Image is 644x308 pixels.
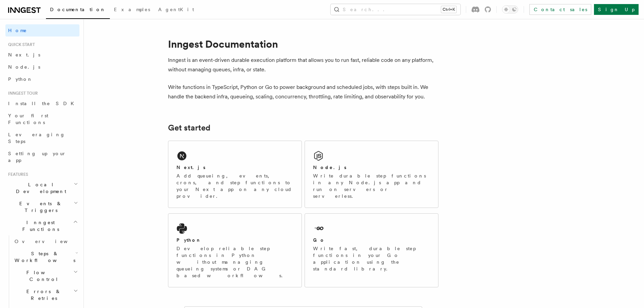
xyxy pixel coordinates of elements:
[168,141,302,208] a: Next.jsAdd queueing, events, crons, and step functions to your Next app on any cloud provider.
[168,55,438,74] p: Inngest is an event-driven durable execution platform that allows you to run fast, reliable code ...
[168,123,210,133] a: Get started
[176,237,201,243] h2: Python
[305,141,438,208] a: Node.jsWrite durable step functions in any Node.js app and run on servers or serverless.
[5,42,35,47] span: Quick start
[50,7,106,12] span: Documentation
[176,164,206,171] h2: Next.js
[441,6,456,13] kbd: Ctrl+K
[12,250,75,264] span: Steps & Workflows
[5,97,79,110] a: Install the SDK
[313,172,430,199] p: Write durable step functions in any Node.js app and run on servers or serverless.
[8,101,78,106] span: Install the SDK
[313,245,430,272] p: Write fast, durable step functions in your Go application using the standard library.
[8,52,40,57] span: Next.js
[5,197,79,216] button: Events & Triggers
[313,237,325,243] h2: Go
[12,269,73,283] span: Flow Control
[12,285,79,304] button: Errors & Retries
[5,181,74,195] span: Local Development
[5,73,79,85] a: Python
[5,219,73,233] span: Inngest Functions
[5,91,38,96] span: Inngest tour
[12,266,79,285] button: Flow Control
[8,76,33,82] span: Python
[12,288,73,302] span: Errors & Retries
[5,179,79,197] button: Local Development
[176,245,293,279] p: Develop reliable step functions in Python without managing queueing systems or DAG based workflows.
[8,151,66,163] span: Setting up your app
[331,4,460,15] button: Search...Ctrl+K
[8,132,65,144] span: Leveraging Steps
[176,172,293,199] p: Add queueing, events, crons, and step functions to your Next app on any cloud provider.
[529,4,591,15] a: Contact sales
[8,113,48,125] span: Your first Functions
[305,213,438,287] a: GoWrite fast, durable step functions in your Go application using the standard library.
[5,147,79,166] a: Setting up your app
[313,164,347,171] h2: Node.js
[5,24,79,37] a: Home
[8,64,40,70] span: Node.js
[5,49,79,61] a: Next.js
[168,213,302,287] a: PythonDevelop reliable step functions in Python without managing queueing systems or DAG based wo...
[114,7,150,12] span: Examples
[5,61,79,73] a: Node.js
[5,128,79,147] a: Leveraging Steps
[5,172,28,177] span: Features
[12,247,79,266] button: Steps & Workflows
[594,4,639,15] a: Sign Up
[110,2,154,18] a: Examples
[15,239,84,244] span: Overview
[5,216,79,235] button: Inngest Functions
[12,235,79,247] a: Overview
[158,7,194,12] span: AgentKit
[8,27,27,34] span: Home
[168,38,438,50] h1: Inngest Documentation
[46,2,110,19] a: Documentation
[5,200,74,214] span: Events & Triggers
[5,110,79,128] a: Your first Functions
[502,5,518,14] button: Toggle dark mode
[168,82,438,101] p: Write functions in TypeScript, Python or Go to power background and scheduled jobs, with steps bu...
[154,2,198,18] a: AgentKit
